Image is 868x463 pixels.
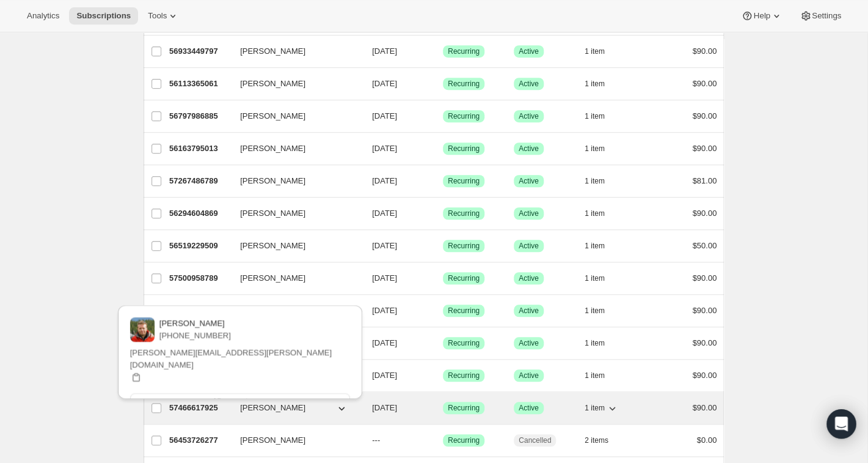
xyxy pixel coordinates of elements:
[585,75,618,92] button: 1 item
[233,106,355,126] button: [PERSON_NAME]
[519,241,539,251] span: Active
[692,176,717,185] span: $81.00
[240,175,305,187] span: [PERSON_NAME]
[585,338,605,348] span: 1 item
[159,317,231,330] p: [PERSON_NAME]
[130,393,350,410] button: View customer
[812,11,841,21] span: Settings
[585,176,605,186] span: 1 item
[692,306,717,315] span: $90.00
[169,140,717,157] div: 56163795013[PERSON_NAME][DATE]SuccessRecurringSuccessActive1 item$90.00
[169,143,230,155] p: 56163795013
[76,11,131,21] span: Subscriptions
[692,403,717,412] span: $90.00
[240,110,305,122] span: [PERSON_NAME]
[240,78,305,90] span: [PERSON_NAME]
[448,79,480,89] span: Recurring
[233,74,355,94] button: [PERSON_NAME]
[240,434,305,446] span: [PERSON_NAME]
[734,7,789,24] button: Help
[130,347,350,371] p: [PERSON_NAME][EMAIL_ADDRESS][PERSON_NAME][DOMAIN_NAME]
[585,432,622,449] button: 2 items
[169,45,230,57] p: 56933449797
[169,270,717,287] div: 57500958789[PERSON_NAME][DATE]SuccessRecurringSuccessActive1 item$90.00
[585,273,605,283] span: 1 item
[240,45,305,57] span: [PERSON_NAME]
[585,111,605,121] span: 1 item
[372,176,397,185] span: [DATE]
[448,338,480,348] span: Recurring
[696,435,717,445] span: $0.00
[519,144,539,154] span: Active
[169,399,717,417] div: 57466617925[PERSON_NAME][DATE]SuccessRecurringSuccessActive1 item$90.00
[585,302,618,319] button: 1 item
[233,42,355,61] button: [PERSON_NAME]
[519,371,539,380] span: Active
[372,241,397,250] span: [DATE]
[519,176,539,186] span: Active
[448,371,480,380] span: Recurring
[69,7,138,24] button: Subscriptions
[20,7,67,24] button: Analytics
[240,402,305,414] span: [PERSON_NAME]
[519,111,539,121] span: Active
[372,306,397,315] span: [DATE]
[519,435,551,445] span: Cancelled
[585,46,605,56] span: 1 item
[169,402,230,414] p: 57466617925
[585,209,605,218] span: 1 item
[372,435,380,445] span: ---
[585,367,618,384] button: 1 item
[372,46,397,56] span: [DATE]
[448,144,480,154] span: Recurring
[169,272,230,284] p: 57500958789
[148,11,167,21] span: Tools
[448,46,480,56] span: Recurring
[585,79,605,89] span: 1 item
[240,143,305,155] span: [PERSON_NAME]
[448,241,480,251] span: Recurring
[692,273,717,283] span: $90.00
[585,435,608,445] span: 2 items
[169,302,717,319] div: 57618956357[PERSON_NAME][DATE]SuccessRecurringSuccessActive1 item$90.00
[792,7,848,24] button: Settings
[169,335,717,352] div: 57457770565[PERSON_NAME][DATE]SuccessRecurringSuccessActive1 item$90.00
[692,241,717,250] span: $50.00
[519,338,539,348] span: Active
[169,205,717,222] div: 56294604869[PERSON_NAME][DATE]SuccessRecurringSuccessActive1 item$90.00
[372,144,397,153] span: [DATE]
[448,403,480,413] span: Recurring
[585,270,618,287] button: 1 item
[585,371,605,380] span: 1 item
[169,43,717,60] div: 56933449797[PERSON_NAME][DATE]SuccessRecurringSuccessActive1 item$90.00
[448,435,480,445] span: Recurring
[169,175,230,187] p: 57267486789
[585,43,618,60] button: 1 item
[448,273,480,283] span: Recurring
[519,273,539,283] span: Active
[585,335,618,352] button: 1 item
[169,237,717,254] div: 56519229509[PERSON_NAME][DATE]SuccessRecurringSuccessActive1 item$50.00
[692,46,717,56] span: $90.00
[519,306,539,316] span: Active
[214,397,266,407] span: View customer
[585,140,618,157] button: 1 item
[519,46,539,56] span: Active
[169,172,717,190] div: 57267486789[PERSON_NAME][DATE]SuccessRecurringSuccessActive1 item$81.00
[233,236,355,256] button: [PERSON_NAME]
[169,108,717,125] div: 56797986885[PERSON_NAME][DATE]SuccessRecurringSuccessActive1 item$90.00
[372,371,397,380] span: [DATE]
[233,204,355,223] button: [PERSON_NAME]
[585,205,618,222] button: 1 item
[372,79,397,88] span: [DATE]
[519,79,539,89] span: Active
[233,269,355,288] button: [PERSON_NAME]
[372,209,397,218] span: [DATE]
[585,399,618,417] button: 1 item
[233,139,355,158] button: [PERSON_NAME]
[826,409,856,439] div: Open Intercom Messenger
[169,78,230,90] p: 56113365061
[585,237,618,254] button: 1 item
[753,11,770,21] span: Help
[692,79,717,88] span: $90.00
